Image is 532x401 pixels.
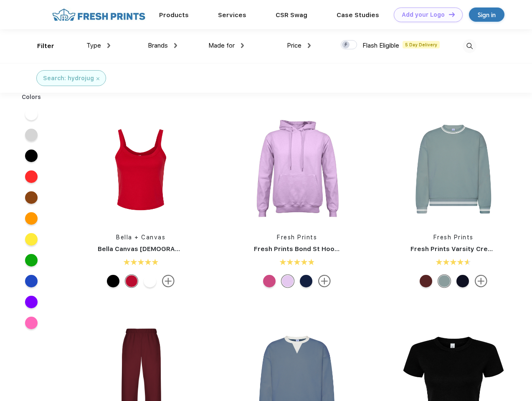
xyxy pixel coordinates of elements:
a: Fresh Prints Bond St Hoodie [254,245,345,253]
div: Filter [37,41,54,51]
img: filter_cancel.svg [96,77,99,80]
div: Navy [300,275,312,287]
a: Fresh Prints [433,234,474,241]
img: more.svg [318,275,331,287]
img: func=resize&h=266 [398,114,509,225]
img: more.svg [475,275,487,287]
a: Fresh Prints [277,234,317,241]
div: Colors [15,93,48,102]
div: Search: hydrojug [43,74,94,83]
a: Sign in [469,8,504,22]
div: Lilac [281,275,294,287]
div: Burgundy [420,275,432,287]
img: desktop_search.svg [463,39,476,53]
a: Products [159,11,189,19]
div: Sign in [478,10,496,20]
div: Solid Red Blend [125,275,138,287]
img: dropdown.png [241,43,244,48]
span: Type [86,42,101,49]
div: Add your Logo [402,11,445,18]
span: Flash Eligible [362,42,399,49]
img: fo%20logo%202.webp [50,8,148,22]
span: Price [287,42,301,49]
img: dropdown.png [308,43,311,48]
img: dropdown.png [107,43,110,48]
span: 5 Day Delivery [403,41,440,48]
div: Hot Pink mto [263,275,276,287]
div: Solid Wht Blend [144,275,156,287]
span: Brands [148,42,168,49]
img: func=resize&h=266 [85,114,196,225]
a: Fresh Prints Varsity Crewneck [410,245,508,253]
img: DT [449,12,455,17]
div: Slate Blue [438,275,451,287]
div: White with Navy Stripes [456,275,469,287]
a: Bella Canvas [DEMOGRAPHIC_DATA]' Micro Ribbed Scoop Tank [98,245,296,253]
img: func=resize&h=266 [241,114,352,225]
img: dropdown.png [174,43,177,48]
img: more.svg [162,275,175,287]
span: Made for [208,42,235,49]
a: Bella + Canvas [116,234,165,241]
div: Solid Blk Blend [107,275,119,287]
